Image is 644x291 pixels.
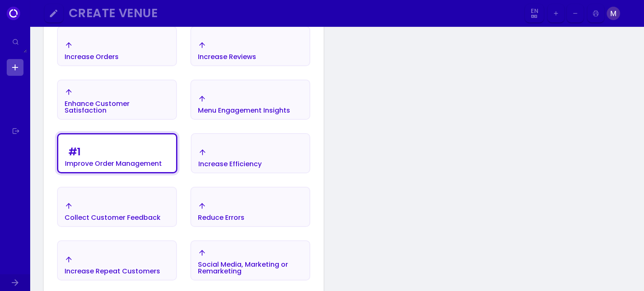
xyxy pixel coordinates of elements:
[198,54,256,60] div: Increase Reviews
[69,8,514,18] div: Create Venue
[65,54,119,60] div: Increase Orders
[65,268,160,275] div: Increase Repeat Customers
[57,80,177,120] button: Enhance Customer Satisfaction
[190,187,310,227] button: Reduce Errors
[190,240,310,281] button: Social Media, Marketing or Remarketing
[191,133,310,173] button: Increase Efficiency
[65,4,522,23] button: Create Venue
[57,26,177,66] button: Increase Orders
[65,160,162,167] div: Improve Order Management
[198,261,303,275] div: Social Media, Marketing or Remarketing
[198,214,244,221] div: Reduce Errors
[57,133,177,173] button: #1Improve Order Management
[190,26,310,66] button: Increase Reviews
[68,147,80,157] div: # 1
[607,7,620,20] img: Image
[198,107,290,114] div: Menu Engagement Insights
[65,100,169,114] div: Enhance Customer Satisfaction
[198,161,262,167] div: Increase Efficiency
[190,80,310,120] button: Menu Engagement Insights
[65,214,161,221] div: Collect Customer Feedback
[57,187,177,227] button: Collect Customer Feedback
[623,7,636,20] img: Image
[57,240,177,281] button: Increase Repeat Customers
